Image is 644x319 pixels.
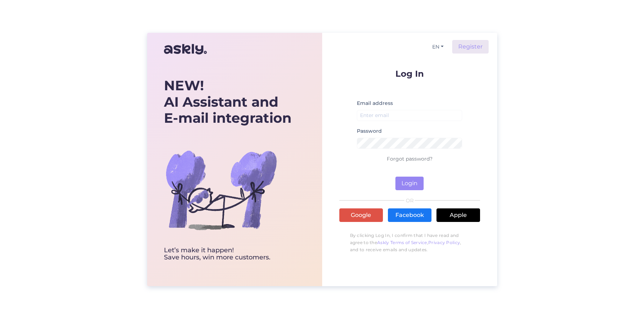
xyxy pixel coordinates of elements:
button: Login [395,177,424,190]
div: AI Assistant and E-mail integration [164,77,291,126]
a: Apple [436,208,480,222]
label: Email address [357,100,393,107]
input: Enter email [357,110,463,121]
a: Askly Terms of Service [377,240,427,245]
img: bg-askly [164,133,278,247]
p: By clicking Log In, I confirm that I have read and agree to the , , and to receive emails and upd... [339,228,480,257]
a: Privacy Policy [428,240,460,245]
div: Let’s make it happen! Save hours, win more customers. [164,247,291,261]
a: Google [339,208,383,222]
b: NEW! [164,77,204,94]
a: Facebook [388,208,431,222]
a: Forgot password? [387,156,433,162]
span: OR [404,198,415,203]
img: Askly [164,41,207,58]
a: Register [452,40,489,54]
p: Log In [339,69,480,78]
label: Password [357,127,382,135]
button: EN [429,42,446,52]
